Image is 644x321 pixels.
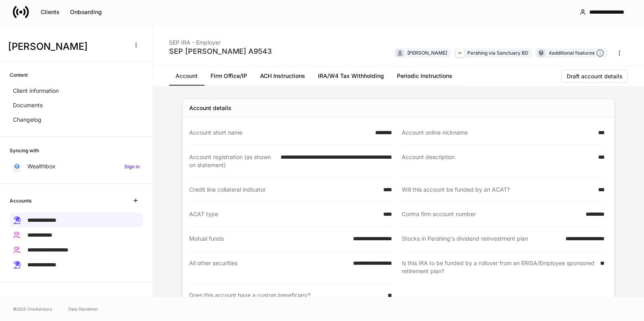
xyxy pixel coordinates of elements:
[169,34,272,47] div: SEP IRA - Employer
[10,84,143,98] a: Client information
[402,210,581,218] div: Contra firm account number
[312,66,390,86] a: IRA/W4 Tax Withholding
[10,295,36,303] h6: Firm Forms
[10,197,31,204] h6: Accounts
[407,49,447,57] div: [PERSON_NAME]
[254,66,312,86] a: ACH Instructions
[10,112,143,127] a: Changelog
[402,186,593,194] div: Will this account be funded by an ACAT?
[189,259,348,275] div: All other securities
[204,66,254,86] a: Firm Office/IP
[169,47,272,56] div: SEP [PERSON_NAME] A9543
[189,186,378,194] div: Credit line collateral indicator
[13,116,41,124] p: Changelog
[189,235,348,243] div: Mutual funds
[35,6,65,18] button: Clients
[567,74,623,79] div: Draft account details
[189,153,276,169] div: Account registration (as shown on statement)
[10,71,28,79] h6: Content
[10,147,39,154] h6: Syncing with
[189,210,378,218] div: ACAT type
[390,66,459,86] a: Periodic Instructions
[402,235,561,243] div: Stocks in Pershing's dividend reinvestment plan
[189,129,370,137] div: Account short name
[27,162,56,170] p: Wealthbox
[8,40,124,53] h3: [PERSON_NAME]
[402,129,593,137] div: Account online nickname
[402,259,595,275] div: Is this IRA to be funded by a rollover from an ERISA/Employee sponsored retirement plan?
[10,98,143,112] a: Documents
[189,104,231,112] div: Account details
[467,49,528,57] div: Pershing via Sanctuary BD
[169,66,204,86] a: Account
[41,9,60,15] div: Clients
[13,87,59,95] p: Client information
[549,49,604,57] div: 4 additional features
[124,163,140,170] h6: Sign in
[561,70,628,83] button: Draft account details
[189,291,383,299] div: Does this account have a custom beneficiary?
[13,306,52,312] span: © 2025 OneAdvisory
[65,6,107,18] button: Onboarding
[13,101,43,109] p: Documents
[68,306,98,312] a: Data Disclaimer
[10,159,143,174] a: WealthboxSign in
[70,9,102,15] div: Onboarding
[402,153,593,169] div: Account description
